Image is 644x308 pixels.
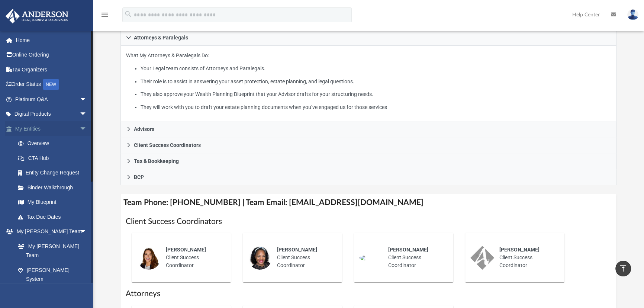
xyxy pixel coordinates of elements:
[80,107,94,122] span: arrow_drop_down
[120,194,616,211] h4: Team Phone: [PHONE_NUMBER] | Team Email: [EMAIL_ADDRESS][DOMAIN_NAME]
[141,64,611,73] li: Your Legal team consists of Attorneys and Paralegals.
[5,62,98,77] a: Tax Organizers
[5,107,98,122] a: Digital Productsarrow_drop_down
[120,121,616,137] a: Advisors
[277,247,317,253] span: [PERSON_NAME]
[248,246,272,270] img: thumbnail
[5,77,98,92] a: Order StatusNEW
[10,166,98,180] a: Entity Change Request
[124,10,132,18] i: search
[5,48,98,62] a: Online Ordering
[359,255,383,261] img: thumbnail
[619,264,628,273] i: vertical_align_top
[10,263,94,286] a: [PERSON_NAME] System
[10,151,98,166] a: CTA Hub
[134,142,201,148] span: Client Success Coordinators
[141,103,611,112] li: They will work with you to draft your estate planning documents when you’ve engaged us for those ...
[134,35,188,40] span: Attorneys & Paralegals
[126,51,611,112] p: What My Attorneys & Paralegals Do:
[120,169,616,185] a: BCP
[494,241,559,275] div: Client Success Coordinator
[120,153,616,169] a: Tax & Bookkeeping
[272,241,337,275] div: Client Success Coordinator
[10,239,91,263] a: My [PERSON_NAME] Team
[141,77,611,86] li: Their role is to assist in answering your asset protection, estate planning, and legal questions.
[100,10,109,19] i: menu
[5,121,98,136] a: My Entitiesarrow_drop_down
[80,92,94,107] span: arrow_drop_down
[80,224,94,240] span: arrow_drop_down
[120,29,616,46] a: Attorneys & Paralegals
[383,241,448,275] div: Client Success Coordinator
[10,195,94,210] a: My Blueprint
[120,46,616,121] div: Attorneys & Paralegals
[80,121,94,137] span: arrow_drop_down
[134,174,144,180] span: BCP
[161,241,226,275] div: Client Success Coordinator
[166,247,206,253] span: [PERSON_NAME]
[134,158,179,164] span: Tax & Bookkeeping
[615,261,631,276] a: vertical_align_top
[10,180,98,195] a: Binder Walkthrough
[5,224,94,239] a: My [PERSON_NAME] Teamarrow_drop_down
[627,9,638,20] img: User Pic
[43,79,59,90] div: NEW
[10,209,98,224] a: Tax Due Dates
[100,14,109,19] a: menu
[126,288,611,299] h1: Attorneys
[141,90,611,99] li: They also approve your Wealth Planning Blueprint that your Advisor drafts for your structuring ne...
[388,247,428,253] span: [PERSON_NAME]
[470,246,494,270] img: thumbnail
[134,126,154,132] span: Advisors
[3,9,71,23] img: Anderson Advisors Platinum Portal
[137,246,161,270] img: thumbnail
[5,33,98,48] a: Home
[499,247,540,253] span: [PERSON_NAME]
[5,92,98,107] a: Platinum Q&Aarrow_drop_down
[126,216,611,227] h1: Client Success Coordinators
[120,137,616,153] a: Client Success Coordinators
[10,136,98,151] a: Overview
